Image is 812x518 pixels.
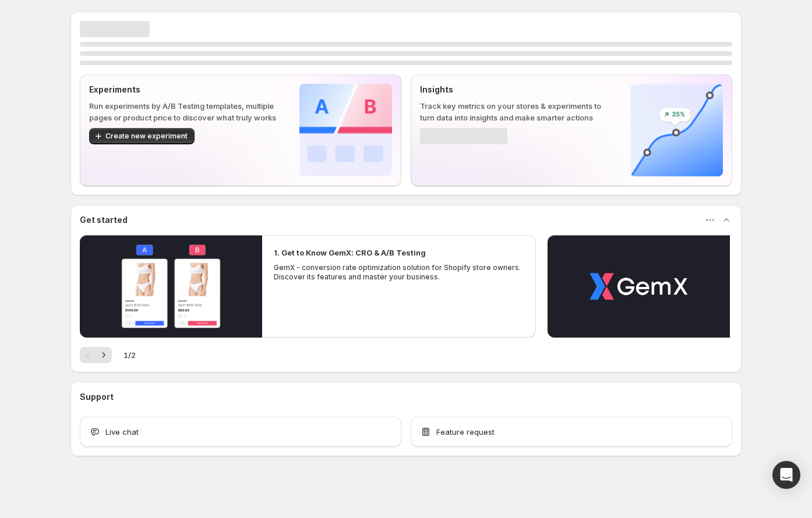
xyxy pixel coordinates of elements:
span: Create new experiment [105,132,188,141]
button: Next [96,347,112,363]
span: Live chat [105,426,139,438]
p: Insights [420,84,612,95]
p: Track key metrics on your stores & experiments to turn data into insights and make smarter actions [420,100,612,123]
span: Feature request [436,426,495,438]
h2: 1. Get to Know GemX: CRO & A/B Testing [274,247,426,258]
p: Experiments [89,84,281,95]
img: Experiments [299,84,392,176]
p: GemX - conversion rate optimization solution for Shopify store owners. Discover its features and ... [274,263,524,282]
div: Open Intercom Messenger [772,461,800,489]
p: Run experiments by A/B Testing templates, multiple pages or product price to discover what truly ... [89,100,281,123]
nav: Pagination [80,347,112,363]
h3: Get started [80,214,128,226]
span: 1 / 2 [123,349,136,361]
button: Play video [548,235,730,338]
button: Create new experiment [89,128,195,144]
img: Insights [630,84,723,176]
h3: Support [80,391,114,403]
button: Play video [80,235,262,338]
